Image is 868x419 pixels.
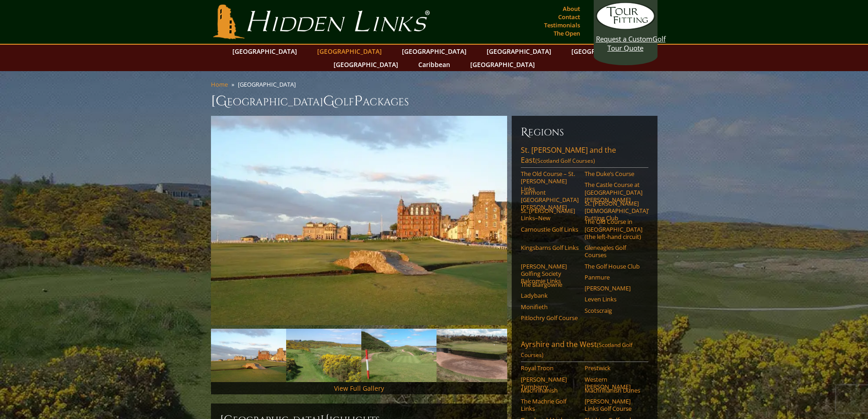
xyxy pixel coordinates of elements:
[521,398,579,413] a: The Machrie Golf Links
[329,58,403,71] a: [GEOGRAPHIC_DATA]
[466,58,539,71] a: [GEOGRAPHIC_DATA]
[542,19,582,31] a: Testimonials
[521,303,579,310] a: Monifieth
[521,145,648,168] a: St. [PERSON_NAME] and the East(Scotland Golf Courses)
[521,207,579,222] a: St. [PERSON_NAME] Links–New
[585,218,642,240] a: The Old Course in [GEOGRAPHIC_DATA] (the left-hand circuit)
[535,157,595,165] span: (Scotland Golf Courses)
[596,2,655,52] a: Request a CustomGolf Tour Quote
[585,376,642,391] a: Western [PERSON_NAME]
[354,92,363,110] span: P
[585,274,642,281] a: Panmure
[313,45,386,58] a: [GEOGRAPHIC_DATA]
[211,80,228,88] a: Home
[521,170,579,192] a: The Old Course – St. [PERSON_NAME] Links
[521,387,579,394] a: Machrihanish
[585,387,642,394] a: Machrihanish Dunes
[521,376,579,391] a: [PERSON_NAME] Turnberry
[567,45,641,58] a: [GEOGRAPHIC_DATA]
[482,45,556,58] a: [GEOGRAPHIC_DATA]
[238,80,299,88] li: [GEOGRAPHIC_DATA]
[521,263,579,285] a: [PERSON_NAME] Golfing Society Balcomie Links
[585,398,642,413] a: [PERSON_NAME] Links Golf Course
[521,244,579,251] a: Kingsbarns Golf Links
[585,244,642,259] a: Gleneagles Golf Courses
[585,170,642,177] a: The Duke’s Course
[521,314,579,321] a: Pitlochry Golf Course
[521,189,579,211] a: Fairmont [GEOGRAPHIC_DATA][PERSON_NAME]
[211,92,657,110] h1: [GEOGRAPHIC_DATA] olf ackages
[521,364,579,372] a: Royal Troon
[596,34,652,43] span: Request a Custom
[585,181,642,203] a: The Castle Course at [GEOGRAPHIC_DATA][PERSON_NAME]
[521,281,579,288] a: The Blairgowrie
[521,341,632,359] span: (Scotland Golf Courses)
[521,292,579,299] a: Ladybank
[585,263,642,270] a: The Golf House Club
[397,45,471,58] a: [GEOGRAPHIC_DATA]
[521,125,648,140] h6: Regions
[560,2,582,15] a: About
[585,364,642,372] a: Prestwick
[585,295,642,303] a: Leven Links
[228,45,302,58] a: [GEOGRAPHIC_DATA]
[414,58,455,71] a: Caribbean
[551,27,582,40] a: The Open
[323,92,334,110] span: G
[521,226,579,233] a: Carnoustie Golf Links
[334,384,384,393] a: View Full Gallery
[585,200,642,222] a: St. [PERSON_NAME] [DEMOGRAPHIC_DATA]’ Putting Club
[521,339,648,362] a: Ayrshire and the West(Scotland Golf Courses)
[585,307,642,314] a: Scotscraig
[585,285,642,292] a: [PERSON_NAME]
[556,10,582,23] a: Contact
